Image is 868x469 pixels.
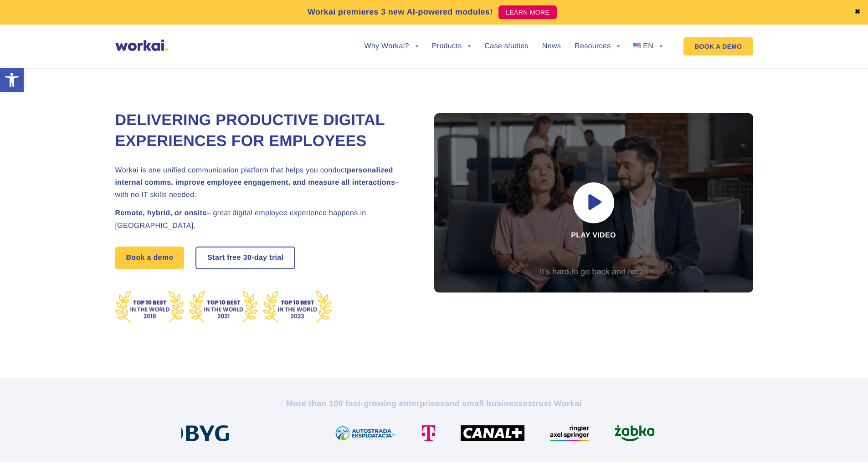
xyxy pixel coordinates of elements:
[115,110,411,152] h1: Delivering Productive Digital Experiences for Employees
[115,164,411,202] h2: Workai is one unified communication platform that helps you conduct – with no IT skills needed.
[243,254,267,262] i: 30-day
[445,399,532,408] i: and small businesses
[683,37,753,55] a: BOOK A DEMO
[854,9,861,16] a: ✖
[542,43,561,50] a: News
[498,5,557,19] a: LEARN MORE
[308,6,493,18] p: Workai premieres 3 new AI-powered modules!
[181,398,687,409] h2: More than 100 fast-growing enterprises trust Workai
[115,247,185,269] a: Book a demo
[432,43,471,50] a: Products
[484,43,528,50] a: Case studies
[575,43,620,50] a: Resources
[434,113,753,292] div: Play video
[115,209,207,217] strong: Remote, hybrid, or onsite
[115,207,411,232] h2: – great digital employee experience happens in [GEOGRAPHIC_DATA].
[196,247,294,268] a: Start free30-daytrial
[364,43,418,50] a: Why Workai?
[643,42,653,50] span: EN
